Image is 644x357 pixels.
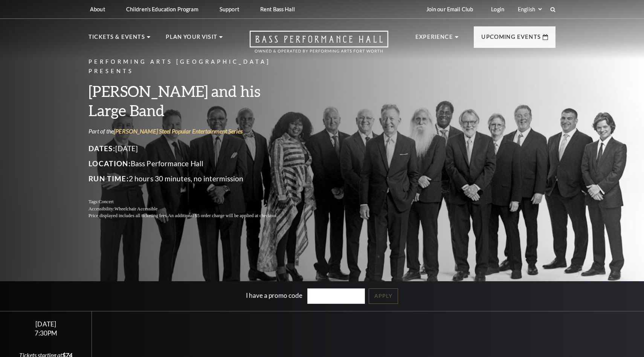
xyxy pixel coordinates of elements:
p: Tags: [89,198,296,205]
span: Run Time: [89,174,129,183]
h3: [PERSON_NAME] and his Large Band [89,81,296,120]
p: 2 hours 30 minutes, no intermission [89,173,296,185]
div: 7:30PM [9,330,83,336]
p: Children's Education Program [126,6,198,12]
p: Support [220,6,239,12]
p: Accessibility: [89,205,296,213]
span: An additional $5 order charge will be applied at checkout. [168,213,278,218]
a: [PERSON_NAME] Steel Popular Entertainment Series [114,127,243,135]
p: Rent Bass Hall [260,6,295,12]
p: Price displayed includes all ticketing fees. [89,212,296,219]
label: I have a promo code [246,291,302,299]
p: [DATE] [89,142,296,155]
p: Upcoming Events [481,32,541,46]
span: Wheelchair Accessible [114,206,157,211]
span: Location: [89,159,131,168]
span: Concert [99,199,114,204]
select: Select: [516,6,543,13]
span: Dates: [89,144,115,153]
p: Part of the [89,127,296,135]
div: [DATE] [9,320,83,328]
p: Performing Arts [GEOGRAPHIC_DATA] Presents [89,57,296,76]
p: Plan Your Visit [166,32,217,46]
p: Experience [415,32,453,46]
p: Bass Performance Hall [89,158,296,170]
p: About [90,6,105,12]
p: Tickets & Events [89,32,145,46]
